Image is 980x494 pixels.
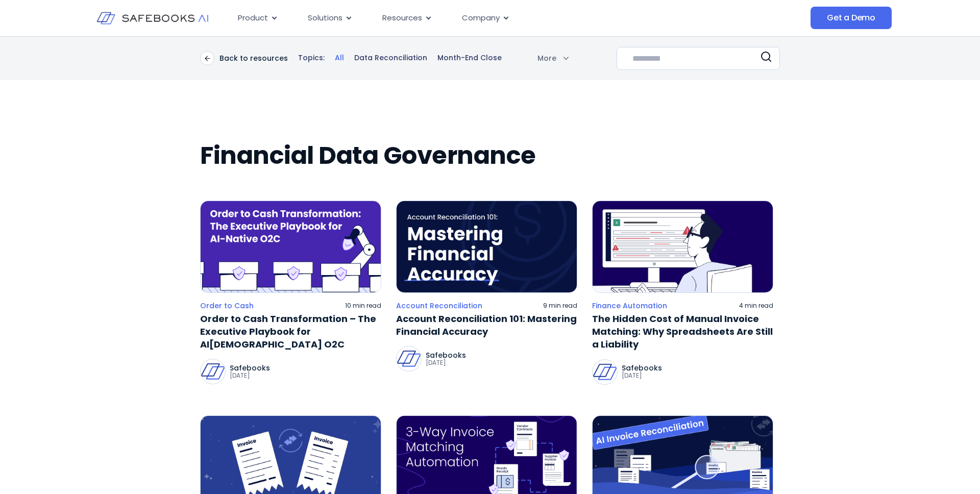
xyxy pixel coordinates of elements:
[437,53,502,63] a: Month-End Close
[622,364,662,372] p: Safebooks
[426,359,466,367] p: [DATE]
[827,13,875,23] span: Get a Demo
[230,8,708,28] div: Menu Toggle
[230,372,270,380] p: [DATE]
[739,302,773,310] p: 4 min read
[219,54,288,63] p: Back to resources
[200,201,381,293] img: a purple background with white boxes and a purple banner that says order to cash transform
[525,53,569,63] div: More
[543,302,577,310] p: 9 min read
[200,301,254,310] a: Order to Cash
[592,312,773,351] a: The Hidden Cost of Manual Invoice Matching: Why Spreadsheets Are Still a Liability
[238,12,268,24] span: Product
[426,352,466,359] p: Safebooks
[397,347,421,371] img: Safebooks
[335,53,344,63] a: All
[308,12,342,24] span: Solutions
[201,359,225,384] img: Safebooks
[230,8,708,28] nav: Menu
[354,53,427,63] a: Data Reconciliation
[811,7,892,29] a: Get a Demo
[396,201,577,293] img: account reconciliation 101
[396,301,482,310] a: Account Reconciliation
[382,12,422,24] span: Resources
[396,312,577,338] a: Account Reconciliation 101: Mastering Financial Accuracy
[345,302,381,310] p: 10 min read
[200,141,780,170] h2: Financial Data Governance
[593,360,617,384] img: Safebooks
[200,312,381,351] a: Order to Cash Transformation – The Executive Playbook for AI[DEMOGRAPHIC_DATA] O2C
[592,301,667,310] a: Finance Automation
[592,201,773,293] img: a man sitting in front of a computer screen
[298,53,325,63] p: Topics:
[622,372,662,380] p: [DATE]
[200,51,288,65] a: Back to resources
[462,12,500,24] span: Company
[230,364,270,372] p: Safebooks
